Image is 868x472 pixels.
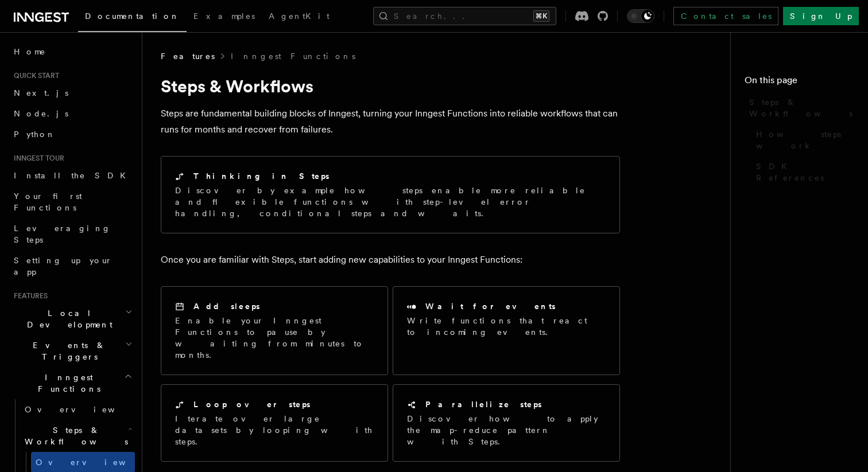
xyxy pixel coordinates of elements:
a: Contact sales [673,7,778,25]
a: Thinking in StepsDiscover by example how steps enable more reliable and flexible functions with s... [161,156,620,233]
a: Node.js [9,103,135,124]
a: Overview [20,399,135,420]
a: Install the SDK [9,165,135,186]
button: Steps & Workflows [20,420,135,452]
a: Wait for eventsWrite functions that react to incoming events. [393,286,620,375]
a: How steps work [751,124,854,156]
p: Enable your Inngest Functions to pause by waiting from minutes to months. [175,315,374,361]
span: Next.js [14,88,68,97]
span: How steps work [756,128,854,151]
span: Documentation [85,11,180,21]
span: Events & Triggers [9,340,125,362]
a: Inngest Functions [231,50,355,62]
span: AgentKit [269,11,330,21]
span: Features [161,50,215,62]
span: Install the SDK [14,171,133,180]
a: Sign Up [783,7,859,25]
button: Toggle dark mode [627,9,654,23]
button: Events & Triggers [9,335,135,367]
span: Inngest tour [9,154,64,163]
h2: Loop over steps [193,399,311,410]
h2: Add sleeps [193,301,260,312]
span: Steps & Workflows [749,96,854,119]
span: Leveraging Steps [14,224,111,244]
a: Python [9,124,135,145]
a: SDK References [751,156,854,188]
button: Inngest Functions [9,367,135,399]
h2: Wait for events [425,301,556,312]
span: Features [9,291,48,301]
a: Loop over stepsIterate over large datasets by looping with steps. [161,384,388,462]
h2: Thinking in Steps [193,170,330,182]
span: Inngest Functions [9,372,124,395]
a: Your first Functions [9,186,135,218]
a: Documentation [78,3,187,32]
p: Discover how to apply the map-reduce pattern with Steps. [407,413,606,447]
span: Python [14,130,56,139]
a: Next.js [9,83,135,103]
span: Your first Functions [14,192,82,212]
span: SDK References [756,161,854,184]
a: Parallelize stepsDiscover how to apply the map-reduce pattern with Steps. [393,384,620,462]
span: Overview [25,405,143,414]
a: Setting up your app [9,250,135,282]
p: Discover by example how steps enable more reliable and flexible functions with step-level error h... [175,185,606,219]
a: Steps & Workflows [745,92,854,124]
p: Write functions that react to incoming events. [407,315,606,338]
a: Home [9,41,135,62]
span: Overview [36,458,154,467]
a: AgentKit [262,3,336,31]
button: Search...⌘K [373,7,556,25]
span: Node.js [14,109,68,118]
p: Iterate over large datasets by looping with steps. [175,413,374,447]
span: Quick start [9,71,59,80]
span: Local Development [9,307,125,330]
p: Steps are fundamental building blocks of Inngest, turning your Inngest Functions into reliable wo... [161,106,620,138]
h1: Steps & Workflows [161,76,620,96]
kbd: ⌘K [533,10,549,22]
p: Once you are familiar with Steps, start adding new capabilities to your Inngest Functions: [161,252,620,268]
span: Steps & Workflows [20,424,128,447]
a: Examples [187,3,262,31]
span: Home [14,46,46,57]
span: Examples [193,11,255,21]
a: Add sleepsEnable your Inngest Functions to pause by waiting from minutes to months. [161,286,388,375]
h2: Parallelize steps [425,399,542,410]
button: Local Development [9,303,135,335]
span: Setting up your app [14,256,113,276]
h4: On this page [745,73,854,92]
a: Leveraging Steps [9,218,135,250]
